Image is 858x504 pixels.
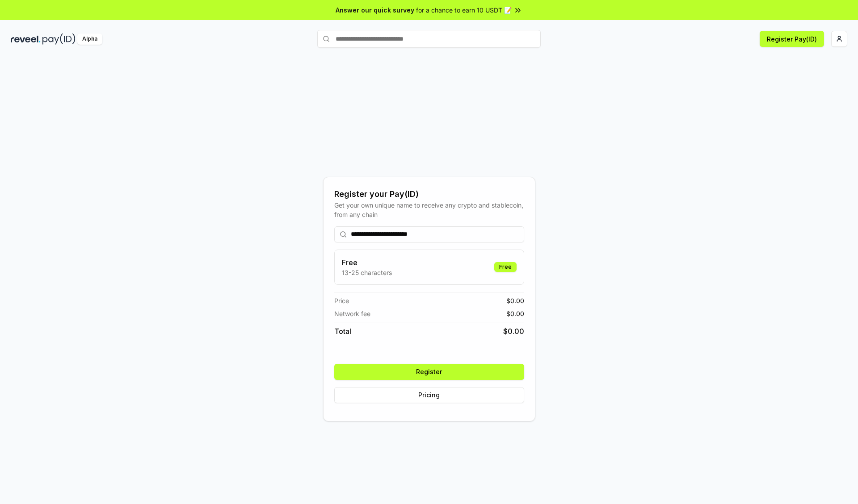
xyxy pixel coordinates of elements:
[42,33,76,45] img: pay_id
[334,296,349,305] span: Price
[334,188,524,200] div: Register your Pay(ID)
[416,5,512,15] span: for a chance to earn 10 USDT 📝
[342,268,392,277] p: 13-25 characters
[11,33,41,45] img: reveel_dark
[494,262,517,272] div: Free
[334,309,370,318] span: Network fee
[334,364,524,380] button: Register
[334,326,351,337] span: Total
[760,31,824,47] button: Register Pay(ID)
[334,200,524,219] div: Get your own unique name to receive any crypto and stablecoin, from any chain
[503,326,524,337] span: $ 0.00
[342,257,392,268] h3: Free
[506,296,524,305] span: $ 0.00
[77,33,102,45] div: Alpha
[336,5,414,15] span: Answer our quick survey
[334,387,524,403] button: Pricing
[506,309,524,318] span: $ 0.00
